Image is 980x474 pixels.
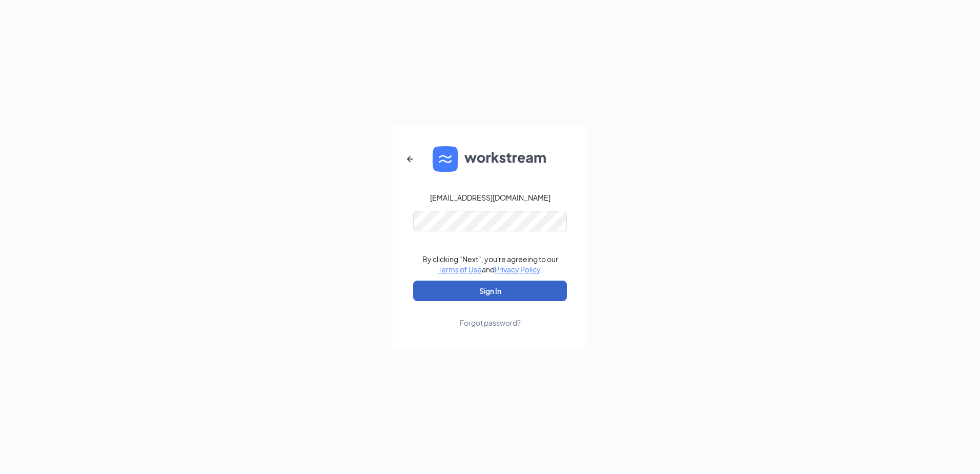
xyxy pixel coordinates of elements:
[422,254,558,274] div: By clicking "Next", you're agreeing to our and .
[495,265,540,274] a: Privacy Policy
[433,146,547,172] img: WS logo and Workstream text
[438,265,482,274] a: Terms of Use
[404,153,416,165] svg: ArrowLeftNew
[460,301,521,328] a: Forgot password?
[460,318,521,328] div: Forgot password?
[430,192,550,203] div: [EMAIL_ADDRESS][DOMAIN_NAME]
[398,147,422,171] button: ArrowLeftNew
[413,281,567,301] button: Sign In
